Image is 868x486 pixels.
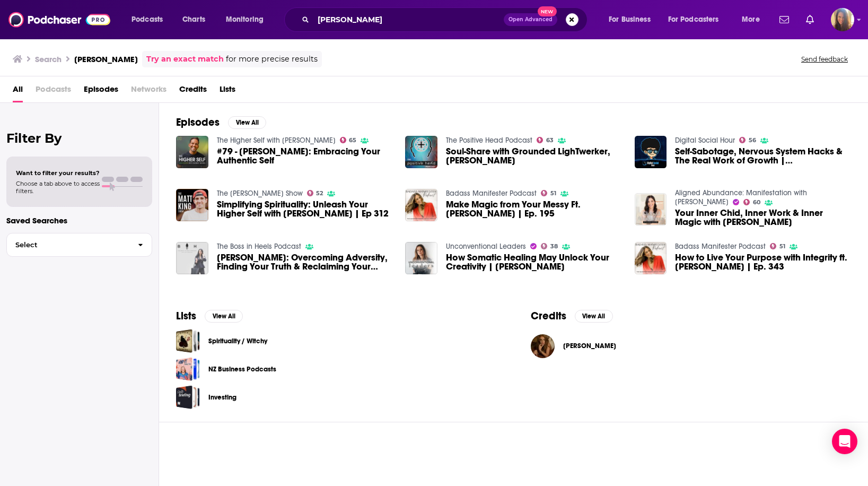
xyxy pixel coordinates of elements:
[675,209,851,227] span: Your Inner Chid, Inner Work & Inner Magic with [PERSON_NAME]
[661,11,734,28] button: open menu
[217,200,393,218] a: Simplifying Spirituality: Unleash Your Higher Self with Rachel Gibler | Ep 312
[217,253,393,271] span: [PERSON_NAME]: Overcoming Adversity, Finding Your Truth & Reclaiming Your Personal Power
[446,147,622,165] a: Soul-Share with Grounded LighTwerker, Rachel Gibler
[675,242,766,251] a: Badass Manifester Podcast
[550,244,558,249] span: 38
[7,241,129,248] span: Select
[446,200,622,218] a: Make Magic from Your Messy Ft. Rachel Gibler | Ep. 195
[84,81,118,102] span: Episodes
[131,12,163,27] span: Podcasts
[563,342,616,350] a: Rachel Gibler
[635,193,667,225] img: Your Inner Chid, Inner Work & Inner Magic with Rachel Gibler
[753,200,760,205] span: 60
[217,253,393,271] a: Rachel Gibler: Overcoming Adversity, Finding Your Truth & Reclaiming Your Personal Power
[176,385,200,409] span: Investing
[313,11,504,28] input: Search podcasts, credits, & more...
[609,12,651,27] span: For Business
[446,189,537,198] a: Badass Manifester Podcast
[675,209,851,227] a: Your Inner Chid, Inner Work & Inner Magic with Rachel Gibler
[770,243,785,249] a: 51
[775,11,793,29] a: Show notifications dropdown
[176,309,243,323] a: ListsView All
[217,147,393,165] span: #79 - [PERSON_NAME]: Embracing Your Authentic Self
[226,12,264,27] span: Monitoring
[831,8,854,31] img: User Profile
[405,136,437,168] img: Soul-Share with Grounded LighTwerker, Rachel Gibler
[601,11,664,28] button: open menu
[349,138,356,143] span: 65
[743,199,760,205] a: 60
[541,243,558,249] a: 38
[446,147,622,165] span: Soul-Share with Grounded LighTwerker, [PERSON_NAME]
[405,242,437,274] img: How Somatic Healing May Unlock Your Creativity | Rachel Gibler
[537,137,554,143] a: 63
[179,81,207,102] a: Credits
[6,233,152,257] button: Select
[176,357,200,381] a: NZ Business Podcasts
[802,11,818,29] a: Show notifications dropdown
[446,136,532,145] a: The Positive Head Podcast
[749,138,756,143] span: 56
[446,242,526,251] a: Unconventional Leaders
[36,81,71,102] span: Podcasts
[405,189,437,221] a: Make Magic from Your Messy Ft. Rachel Gibler | Ep. 195
[176,189,208,221] img: Simplifying Spirituality: Unleash Your Higher Self with Rachel Gibler | Ep 312
[6,131,152,146] h2: Filter By
[538,6,557,16] span: New
[742,12,760,27] span: More
[563,342,616,350] span: [PERSON_NAME]
[675,147,851,165] a: Self-Sabotage, Nervous System Hacks & The Real Work of Growth | Rachel Gibler DSH #1204
[176,309,196,323] h2: Lists
[35,54,62,64] h3: Search
[16,180,100,195] span: Choose a tab above to access filters.
[6,215,152,225] p: Saved Searches
[531,309,613,323] a: CreditsView All
[176,329,200,353] a: Spirituality / Witchy
[294,7,598,32] div: Search podcasts, credits, & more...
[74,54,138,64] h3: [PERSON_NAME]
[531,329,852,363] button: Rachel GiblerRachel Gibler
[217,242,301,251] a: The Boss in Heels Podcast
[550,191,556,196] span: 51
[531,334,555,358] img: Rachel Gibler
[832,429,857,454] div: Open Intercom Messenger
[182,12,205,27] span: Charts
[541,190,556,196] a: 51
[668,12,719,27] span: For Podcasters
[13,81,23,102] span: All
[546,138,554,143] span: 63
[228,116,266,129] button: View All
[131,81,166,102] span: Networks
[208,392,236,403] a: Investing
[8,10,110,30] img: Podchaser - Follow, Share and Rate Podcasts
[176,116,266,129] a: EpisodesView All
[635,242,667,274] img: How to Live Your Purpose with Integrity ft. Rachel Gibler | Ep. 343
[218,11,277,28] button: open menu
[220,81,235,102] a: Lists
[531,309,566,323] h2: Credits
[205,310,243,323] button: View All
[217,189,303,198] a: The Matt King Show
[635,136,667,168] img: Self-Sabotage, Nervous System Hacks & The Real Work of Growth | Rachel Gibler DSH #1204
[16,169,100,177] span: Want to filter your results?
[446,200,622,218] span: Make Magic from Your Messy Ft. [PERSON_NAME] | Ep. 195
[675,188,807,206] a: Aligned Abundance: Manifestation with Emma Mumford
[146,53,224,65] a: Try an exact match
[508,17,553,22] span: Open Advanced
[176,136,208,168] img: #79 - Rachel Gibler: Embracing Your Authentic Self
[176,11,212,28] a: Charts
[675,253,851,271] a: How to Live Your Purpose with Integrity ft. Rachel Gibler | Ep. 343
[798,55,851,64] button: Send feedback
[176,242,208,274] img: Rachel Gibler: Overcoming Adversity, Finding Your Truth & Reclaiming Your Personal Power
[675,253,851,271] span: How to Live Your Purpose with Integrity ft. [PERSON_NAME] | Ep. 343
